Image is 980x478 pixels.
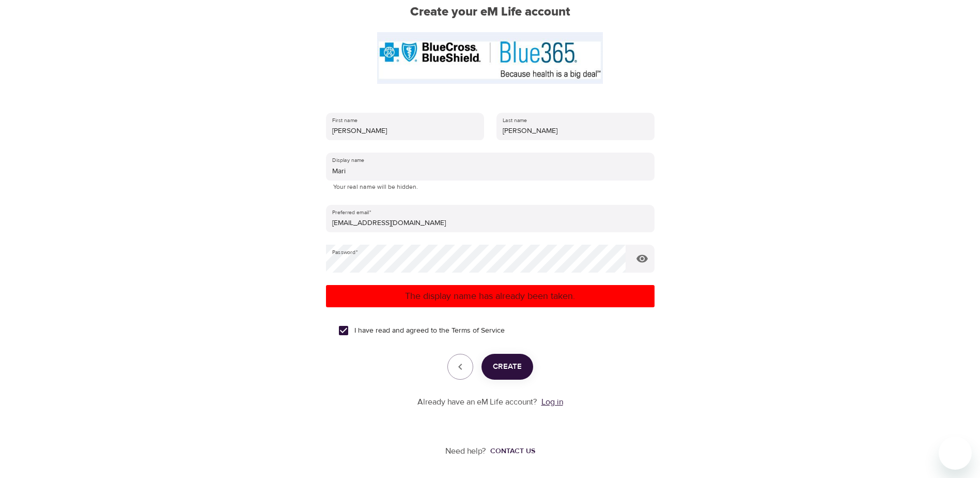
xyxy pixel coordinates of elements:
[333,182,647,192] p: Your real name will be hidden.
[490,446,535,456] div: Contact us
[377,32,603,84] img: Blue365%20logo.JPG
[481,354,533,380] button: Create
[309,5,671,20] h2: Create your eM Life account
[417,396,537,408] p: Already have an eM Life account?
[445,445,486,457] p: Need help?
[354,325,505,336] span: I have read and agreed to the
[493,360,522,374] span: Create
[452,325,505,336] a: Terms of Service
[939,437,972,470] iframe: Button to launch messaging window
[541,397,563,407] a: Log in
[486,446,535,456] a: Contact us
[330,289,650,303] p: The display name has already been taken.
